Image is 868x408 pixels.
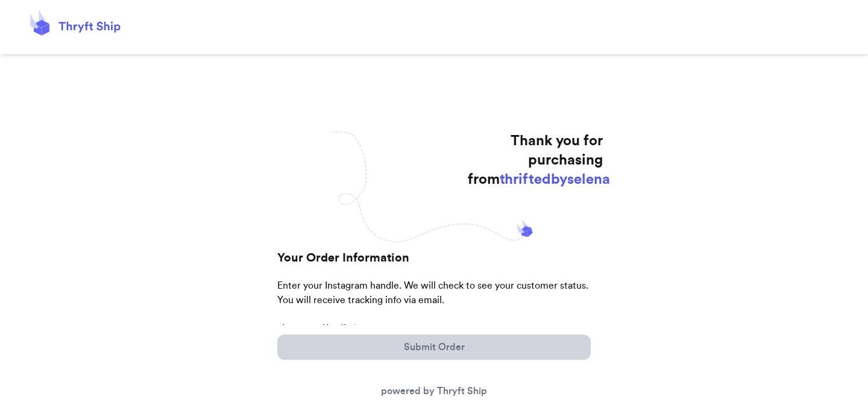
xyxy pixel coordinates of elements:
[277,278,591,319] p: Enter your Instagram handle. We will check to see your customer status. You will receive tracking...
[277,334,591,360] button: Submit Order
[500,172,610,187] span: thriftedbyselena
[468,131,603,189] h1: Thank you for purchasing from
[381,386,487,396] a: powered by Thryft Ship
[282,322,357,334] label: Instagram Handle
[277,250,591,278] h2: Your Order Information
